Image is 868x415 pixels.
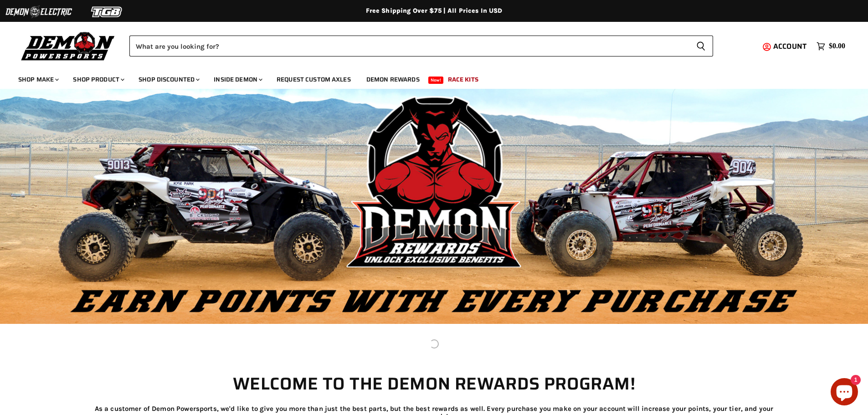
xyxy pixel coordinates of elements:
ul: Main menu [11,67,843,89]
div: Free Shipping Over $75 | All Prices In USD [70,7,799,15]
a: $0.00 [812,40,850,53]
a: Shop Discounted [132,70,205,89]
span: New! [428,77,444,84]
img: Demon Electric Logo 2 [5,3,73,20]
a: Shop Make [11,70,64,89]
a: Inside Demon [207,70,268,89]
a: Account [769,42,812,51]
inbox-online-store-chat: Shopify online store chat [828,378,861,408]
img: Demon Powersports [18,30,118,62]
a: Demon Rewards [360,70,426,89]
h1: Welcome to the Demon Rewards Program! [89,374,779,393]
button: Search [689,36,713,56]
span: $0.00 [829,42,845,51]
span: Account [773,41,806,52]
input: Search [129,36,689,56]
a: Race Kits [441,70,485,89]
a: Shop Product [66,70,130,89]
img: TGB Logo 2 [73,3,141,20]
form: Product [129,36,713,56]
a: Request Custom Axles [270,70,358,89]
